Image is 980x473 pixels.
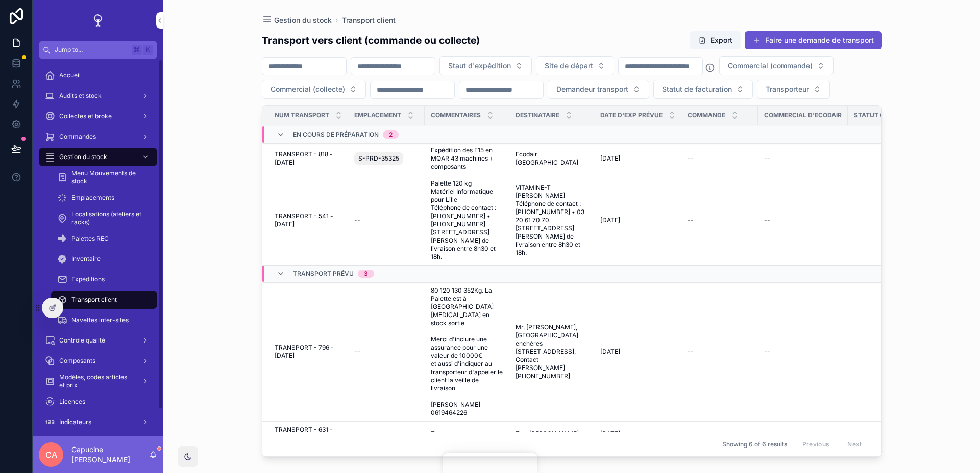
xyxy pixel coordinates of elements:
[722,440,787,449] span: Showing 6 of 6 results
[59,92,102,100] span: Audits et stock
[764,154,770,163] span: --
[262,15,332,25] a: Gestion du stock
[90,12,106,29] img: App logo
[274,15,332,25] span: Gestion du stock
[764,154,842,163] a: --
[431,430,503,438] a: Test
[600,111,663,119] span: Date d'EXP prévue
[688,154,752,163] a: --
[39,331,157,350] a: Contrôle qualité
[764,348,842,356] a: --
[51,291,157,309] a: Transport client
[354,216,419,224] a: --
[275,212,342,228] span: TRANSPORT - 541 - [DATE]
[71,234,109,243] span: Palettes REC
[600,348,675,356] a: [DATE]
[764,430,770,438] span: --
[431,146,503,171] a: Expédition des E15 en MQAR 43 machines + composants
[516,150,588,167] a: Ecodair [GEOGRAPHIC_DATA]
[71,194,114,202] span: Emplacements
[39,392,157,411] a: Licences
[516,111,559,119] span: Destinataire
[45,449,57,461] span: CA
[354,150,419,167] a: S-PRD-35325
[600,430,675,438] a: [DATE]
[71,296,117,304] span: Transport client
[764,430,842,438] a: --
[688,430,752,438] a: --
[275,150,342,167] a: TRANSPORT - 818 - [DATE]
[536,56,614,75] button: Select Button
[688,154,694,163] span: --
[275,426,342,442] a: TRANSPORT - 631 - [DATE]
[688,216,752,224] a: --
[448,61,511,71] span: Staut d'expédition
[764,111,842,119] span: Commercial d'Ecodair
[688,111,725,119] span: Commande
[51,229,157,248] a: Palettes REC
[745,31,882,49] button: Faire une demande de transport
[293,130,379,139] span: En cours de préparation
[766,84,809,94] span: Transporteur
[59,153,107,161] span: Gestion du stock
[354,430,419,438] a: --
[39,127,157,146] a: Commandes
[653,80,753,99] button: Select Button
[600,154,675,163] a: [DATE]
[39,413,157,431] a: Indicateurs
[600,154,620,163] span: [DATE]
[51,168,157,187] a: Menu Mouvements de stock
[59,418,91,426] span: Indicateurs
[719,56,834,75] button: Select Button
[764,216,770,224] span: --
[516,430,579,438] span: Test [PERSON_NAME]
[51,270,157,288] a: Expéditions
[764,348,770,356] span: --
[431,286,503,417] a: 80_120_130 352Kg. La Palette est à [GEOGRAPHIC_DATA] [MEDICAL_DATA] en stock sortie Merci d'inclu...
[59,71,81,80] span: Accueil
[431,111,481,119] span: Commentaires
[71,169,147,186] span: Menu Mouvements de stock
[354,216,360,224] span: --
[275,344,342,360] a: TRANSPORT - 796 - [DATE]
[39,352,157,370] a: Composants
[688,348,752,356] a: --
[51,250,157,268] a: Inventaire
[59,357,95,365] span: Composants
[688,216,694,224] span: --
[516,183,588,257] span: VITAMINE-T [PERSON_NAME] Téléphone de contact : [PHONE_NUMBER] • 03 20 61 70 70 [STREET_ADDRESS][...
[556,84,628,94] span: Demandeur transport
[600,348,620,356] span: [DATE]
[39,372,157,390] a: Modèles, codes articles et prix
[764,216,842,224] a: --
[275,111,329,119] span: Num transport
[516,430,588,438] a: Test [PERSON_NAME]
[354,348,419,356] a: --
[662,84,732,94] span: Statut de facturation
[354,348,360,356] span: --
[600,216,620,224] span: [DATE]
[51,209,157,227] a: Localisations (ateliers et racks)
[516,323,588,380] a: Mr. [PERSON_NAME], [GEOGRAPHIC_DATA] enchères [STREET_ADDRESS], Contact [PERSON_NAME] [PHONE_NUMBER]
[354,430,360,438] span: --
[39,87,157,105] a: Audits et stock
[71,210,147,226] span: Localisations (ateliers et racks)
[55,46,128,54] span: Jump to...
[39,107,157,125] a: Collectes et broke
[51,311,157,329] a: Navettes inter-sites
[51,189,157,207] a: Emplacements
[342,15,396,25] a: Transport client
[271,84,345,94] span: Commercial (collecte)
[39,41,157,59] button: Jump to...K
[59,336,105,345] span: Contrôle qualité
[690,31,741,49] button: Export
[545,61,593,71] span: Site de départ
[600,216,675,224] a: [DATE]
